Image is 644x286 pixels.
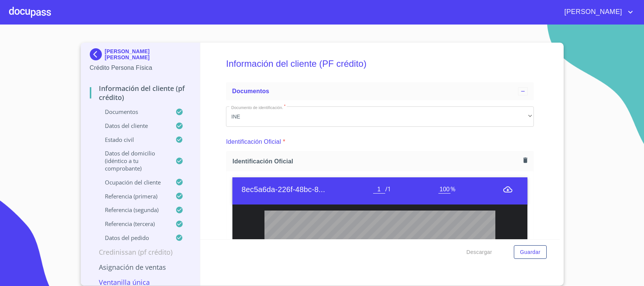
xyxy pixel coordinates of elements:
[90,248,191,257] p: Credinissan (PF crédito)
[90,122,176,129] p: Datos del cliente
[90,220,176,228] p: Referencia (tercera)
[232,157,520,165] span: Identificación Oficial
[241,183,373,195] h6: 8ec5a6da-226f-48bc-8...
[90,84,191,102] p: Información del cliente (PF crédito)
[90,206,176,214] p: Referencia (segunda)
[520,248,540,257] span: Guardar
[226,48,534,79] h5: Información del cliente (PF crédito)
[90,263,191,272] p: Asignación de Ventas
[90,48,105,60] img: Docupass spot blue
[90,192,176,200] p: Referencia (primera)
[226,106,534,127] div: INE
[232,88,269,94] span: Documentos
[463,245,495,259] button: Descargar
[90,108,176,115] p: Documentos
[105,48,191,60] p: [PERSON_NAME] [PERSON_NAME]
[503,185,512,194] button: menu
[90,234,176,241] p: Datos del pedido
[514,245,546,259] button: Guardar
[450,185,455,193] span: %
[559,6,635,18] button: account of current user
[90,136,176,143] p: Estado Civil
[90,48,191,63] div: [PERSON_NAME] [PERSON_NAME]
[385,185,391,193] span: / 1
[90,149,176,172] p: Datos del domicilio (idéntico a tu comprobante)
[226,82,534,100] div: Documentos
[466,248,492,257] span: Descargar
[559,6,626,18] span: [PERSON_NAME]
[90,178,176,186] p: Ocupación del Cliente
[90,63,191,72] p: Crédito Persona Física
[226,137,281,146] p: Identificación Oficial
